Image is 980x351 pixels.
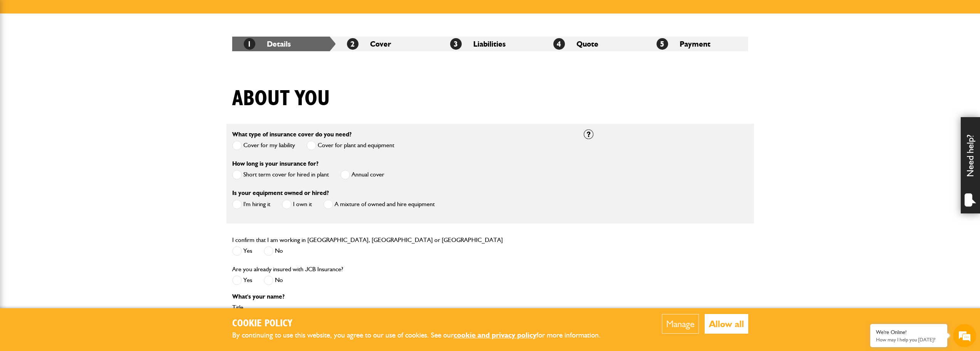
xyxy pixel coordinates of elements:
[10,94,141,111] input: Enter your email address
[645,37,748,51] li: Payment
[10,71,141,88] input: Enter your last name
[705,314,748,334] button: Allow all
[347,38,358,50] span: 2
[282,200,312,209] label: I own it
[13,43,32,54] img: d_20077148190_company_1631870298795_20077148190
[232,246,252,256] label: Yes
[264,246,283,256] label: No
[335,37,439,51] li: Cover
[232,266,343,272] label: Are you already insured with JCB Insurance?
[961,117,980,213] div: Need help?
[232,131,352,138] label: What type of insurance cover do you need?
[232,141,295,150] label: Cover for my liability
[876,337,941,343] p: How may I help you today?
[232,304,572,311] label: Title
[876,329,941,336] div: We're Online!
[232,161,318,167] label: How long is your insurance for?
[657,38,668,50] span: 5
[232,37,335,51] li: Details
[232,275,252,285] label: Yes
[232,318,613,330] h2: Cookie Policy
[232,237,503,243] label: I confirm that I am working in [GEOGRAPHIC_DATA], [GEOGRAPHIC_DATA] or [GEOGRAPHIC_DATA]
[264,275,283,285] label: No
[232,86,330,112] h1: About you
[340,170,384,180] label: Annual cover
[439,37,542,51] li: Liabilities
[662,314,699,334] button: Manage
[232,329,613,341] p: By continuing to use this website, you agree to our use of cookies. See our for more information.
[40,43,129,53] div: Chat with us now
[553,38,565,50] span: 4
[10,139,141,231] textarea: Type your message and hit 'Enter'
[450,38,462,50] span: 3
[126,4,145,22] div: Minimize live chat window
[454,331,536,339] a: cookie and privacy policy
[232,190,329,196] label: Is your equipment owned or hired?
[307,141,394,150] label: Cover for plant and equipment
[10,117,141,134] input: Enter your phone number
[105,237,140,248] em: Start Chat
[232,170,329,180] label: Short term cover for hired in plant
[232,294,572,300] p: What's your name?
[323,200,435,209] label: A mixture of owned and hire equipment
[244,38,255,50] span: 1
[232,200,270,209] label: I'm hiring it
[542,37,645,51] li: Quote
